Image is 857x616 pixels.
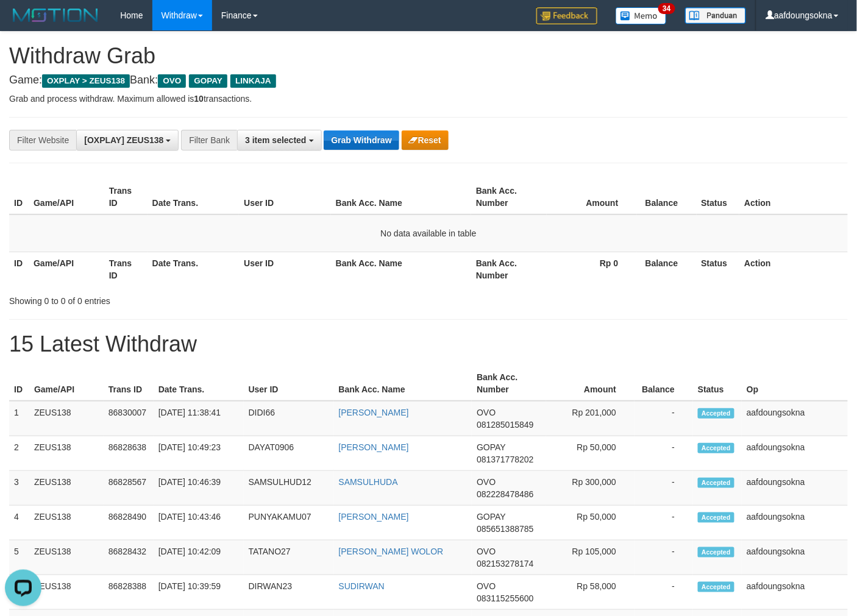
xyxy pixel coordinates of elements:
[154,436,244,471] td: [DATE] 10:49:23
[237,130,321,150] button: 3 item selected
[158,74,186,88] span: OVO
[546,401,635,436] td: Rp 201,000
[9,252,29,286] th: ID
[29,401,104,436] td: ZEUS138
[477,455,533,464] span: Copy 081371778202 to clipboard
[244,471,334,506] td: SAMSULHUD12
[9,471,29,506] td: 3
[334,366,472,401] th: Bank Acc. Name
[324,130,399,150] button: Grab Withdraw
[616,7,667,24] img: Button%20Memo.svg
[635,506,693,540] td: -
[9,401,29,436] td: 1
[29,540,104,575] td: ZEUS138
[477,408,496,417] span: OVO
[635,575,693,610] td: -
[742,540,848,575] td: aafdoungsokna
[104,575,154,610] td: 86828388
[477,524,533,534] span: Copy 085651388785 to clipboard
[536,7,597,24] img: Feedback.jpg
[685,7,746,24] img: panduan.png
[244,540,334,575] td: TATANO27
[9,540,29,575] td: 5
[477,420,533,430] span: Copy 081285015849 to clipboard
[693,366,742,401] th: Status
[742,471,848,506] td: aafdoungsokna
[29,180,104,214] th: Game/API
[742,575,848,610] td: aafdoungsokna
[29,252,104,286] th: Game/API
[239,180,331,214] th: User ID
[339,408,409,417] a: [PERSON_NAME]
[477,593,533,603] span: Copy 083115255600 to clipboard
[698,443,734,453] span: Accepted
[331,252,471,286] th: Bank Acc. Name
[76,130,179,150] button: [OXPLAY] ZEUS138
[697,180,740,214] th: Status
[154,471,244,506] td: [DATE] 10:46:39
[477,442,505,452] span: GOPAY
[244,506,334,540] td: PUNYAKAMU07
[547,180,637,214] th: Amount
[546,540,635,575] td: Rp 105,000
[84,135,163,145] span: [OXPLAY] ZEUS138
[29,471,104,506] td: ZEUS138
[339,547,444,556] a: [PERSON_NAME] WOLOR
[739,252,848,286] th: Action
[698,582,734,592] span: Accepted
[546,575,635,610] td: Rp 58,000
[154,401,244,436] td: [DATE] 11:38:41
[104,366,154,401] th: Trans ID
[104,401,154,436] td: 86830007
[477,477,496,487] span: OVO
[148,252,240,286] th: Date Trans.
[9,180,29,214] th: ID
[244,366,334,401] th: User ID
[29,575,104,610] td: ZEUS138
[331,180,471,214] th: Bank Acc. Name
[9,74,848,87] h4: Game: Bank:
[154,540,244,575] td: [DATE] 10:42:09
[9,366,29,401] th: ID
[339,442,409,452] a: [PERSON_NAME]
[477,559,533,568] span: Copy 082153278174 to clipboard
[154,366,244,401] th: Date Trans.
[546,471,635,506] td: Rp 300,000
[9,436,29,471] td: 2
[471,252,547,286] th: Bank Acc. Number
[104,471,154,506] td: 86828567
[635,471,693,506] td: -
[339,512,409,522] a: [PERSON_NAME]
[104,436,154,471] td: 86828638
[742,366,848,401] th: Op
[9,93,848,105] p: Grab and process withdraw. Maximum allowed is transactions.
[471,180,547,214] th: Bank Acc. Number
[244,436,334,471] td: DAYAT0906
[181,130,237,150] div: Filter Bank
[472,366,546,401] th: Bank Acc. Number
[104,540,154,575] td: 86828432
[9,6,102,24] img: MOTION_logo.png
[148,180,240,214] th: Date Trans.
[635,540,693,575] td: -
[742,401,848,436] td: aafdoungsokna
[9,44,848,68] h1: Withdraw Grab
[477,489,533,499] span: Copy 082228478486 to clipboard
[635,401,693,436] td: -
[637,180,697,214] th: Balance
[9,290,348,307] div: Showing 0 to 0 of 0 entries
[477,547,496,556] span: OVO
[477,512,505,522] span: GOPAY
[402,130,449,150] button: Reset
[230,74,276,88] span: LINKAJA
[104,506,154,540] td: 86828490
[104,180,148,214] th: Trans ID
[339,581,385,591] a: SUDIRWAN
[29,506,104,540] td: ZEUS138
[635,436,693,471] td: -
[635,366,693,401] th: Balance
[154,575,244,610] td: [DATE] 10:39:59
[546,366,635,401] th: Amount
[546,436,635,471] td: Rp 50,000
[9,506,29,540] td: 4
